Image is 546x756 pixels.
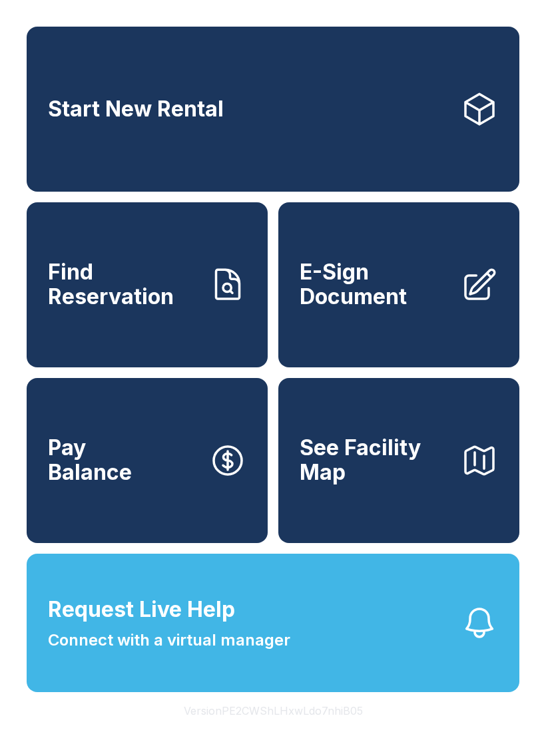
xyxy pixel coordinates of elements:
span: E-Sign Document [300,260,450,309]
a: Start New Rental [27,27,519,192]
a: Find Reservation [27,202,268,367]
span: Find Reservation [48,260,198,309]
button: See Facility Map [278,378,519,543]
span: Connect with a virtual manager [48,628,290,652]
span: Pay Balance [48,436,132,484]
button: VersionPE2CWShLHxwLdo7nhiB05 [173,692,374,729]
span: See Facility Map [300,436,450,484]
span: Start New Rental [48,97,224,122]
span: Request Live Help [48,594,235,626]
a: E-Sign Document [278,202,519,367]
a: PayBalance [27,378,268,543]
button: Request Live HelpConnect with a virtual manager [27,554,519,692]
